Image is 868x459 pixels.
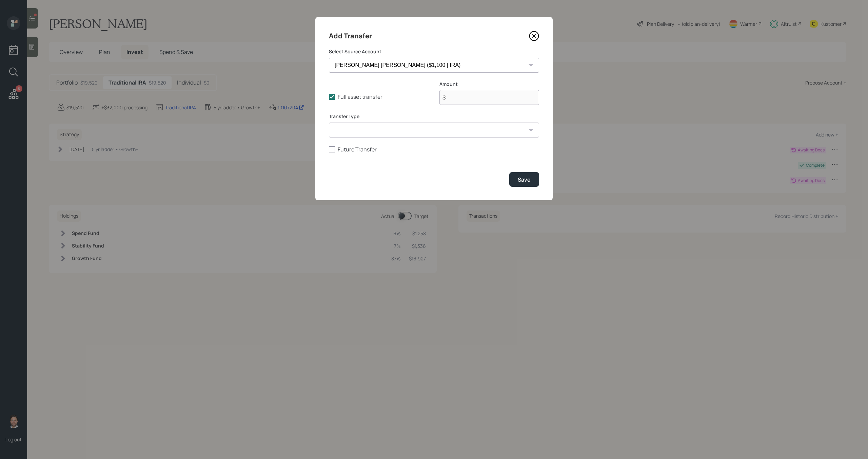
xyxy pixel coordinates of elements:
div: Save [518,176,531,183]
h4: Add Transfer [329,31,372,41]
button: Save [509,172,539,187]
label: Select Source Account [329,48,539,55]
label: Future Transfer [329,146,539,153]
label: Transfer Type [329,113,539,120]
label: Amount [439,81,539,88]
label: Full asset transfer [329,93,429,100]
